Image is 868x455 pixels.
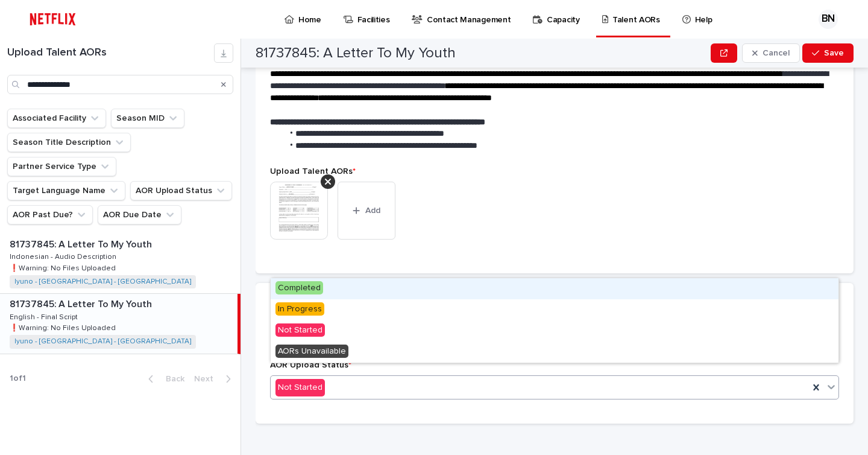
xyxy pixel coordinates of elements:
[7,46,214,60] h1: Upload Talent AORs
[275,302,324,316] span: In Progress
[275,345,348,358] span: AORs Unavailable
[763,49,790,57] span: Cancel
[10,311,80,322] p: English - Final Script
[130,181,232,200] button: AOR Upload Status
[111,109,184,128] button: Season MID
[7,133,131,152] button: Season Title Description
[98,205,181,224] button: AOR Due Date
[14,337,191,346] a: Iyuno - [GEOGRAPHIC_DATA] - [GEOGRAPHIC_DATA]
[7,157,116,176] button: Partner Service Type
[24,7,81,31] img: ifQbXi3ZQGMSEF7WDB7W
[271,320,838,342] div: Not Started
[256,45,456,62] h2: 81737845: A Letter To My Youth
[819,10,838,29] div: BN
[7,205,93,224] button: AOR Past Due?
[10,322,118,332] p: ❗️Warning: No Files Uploaded
[275,323,325,337] span: Not Started
[7,181,125,200] button: Target Language Name
[271,278,838,299] div: Completed
[270,167,356,176] span: Upload Talent AORs
[189,374,241,384] button: Next
[365,206,380,215] span: Add
[742,43,800,63] button: Cancel
[275,379,325,396] div: Not Started
[139,374,189,384] button: Back
[10,262,118,273] p: ❗️Warning: No Files Uploaded
[10,237,154,250] p: 81737845: A Letter To My Youth
[824,49,844,57] span: Save
[271,299,838,320] div: In Progress
[270,361,351,369] span: AOR Upload Status
[802,43,854,63] button: Save
[7,75,233,94] input: Search
[271,342,838,363] div: AORs Unavailable
[10,250,119,261] p: Indonesian - Audio Description
[275,281,323,294] span: Completed
[14,278,191,286] a: Iyuno - [GEOGRAPHIC_DATA] - [GEOGRAPHIC_DATA]
[10,296,154,310] p: 81737845: A Letter To My Youth
[194,375,221,383] span: Next
[159,375,184,383] span: Back
[7,109,106,128] button: Associated Facility
[338,182,395,240] button: Add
